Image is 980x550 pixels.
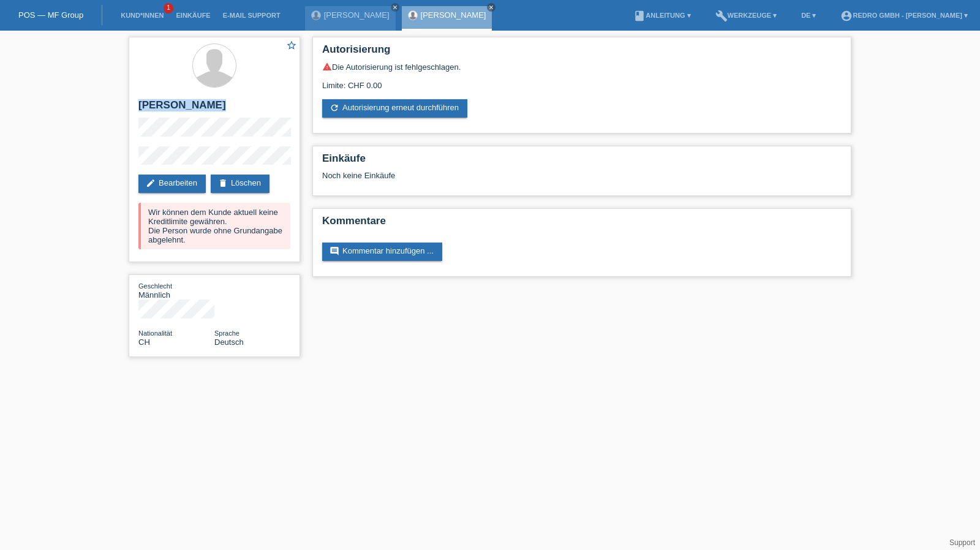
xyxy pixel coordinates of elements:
[330,246,339,256] i: comment
[834,12,974,19] a: account_circleRedro GmbH - [PERSON_NAME] ▾
[330,103,339,113] i: refresh
[322,171,842,189] div: Noch keine Einkäufe
[115,12,170,19] a: Kund*innen
[218,178,228,188] i: delete
[138,99,290,118] h2: [PERSON_NAME]
[322,215,842,233] h2: Kommentare
[170,12,216,19] a: Einkäufe
[709,12,783,19] a: buildWerkzeuge ▾
[322,99,467,118] a: refreshAutorisierung erneut durchführen
[421,10,486,20] a: [PERSON_NAME]
[488,4,494,10] i: close
[487,3,496,12] a: close
[138,330,172,337] span: Nationalität
[18,10,83,20] a: POS — MF Group
[286,40,297,51] i: star_border
[322,72,842,90] div: Limite: CHF 0.00
[322,43,842,62] h2: Autorisierung
[715,10,728,22] i: build
[840,10,853,22] i: account_circle
[138,282,172,290] span: Geschlecht
[138,175,206,193] a: editBearbeiten
[322,153,842,171] h2: Einkäufe
[392,4,398,10] i: close
[627,12,696,19] a: bookAnleitung ▾
[949,538,975,547] a: Support
[146,178,156,188] i: edit
[214,337,244,347] span: Deutsch
[138,281,214,299] div: Männlich
[322,243,442,261] a: commentKommentar hinzufügen ...
[324,10,390,20] a: [PERSON_NAME]
[322,62,842,72] div: Die Autorisierung ist fehlgeschlagen.
[138,337,150,347] span: Schweiz
[217,12,287,19] a: E-Mail Support
[164,3,173,13] span: 1
[633,10,646,22] i: book
[322,62,332,72] i: warning
[795,12,822,19] a: DE ▾
[214,330,239,337] span: Sprache
[391,3,399,12] a: close
[211,175,269,193] a: deleteLöschen
[138,203,290,249] div: Wir können dem Kunde aktuell keine Kreditlimite gewähren. Die Person wurde ohne Grundangabe abgel...
[286,40,297,53] a: star_border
